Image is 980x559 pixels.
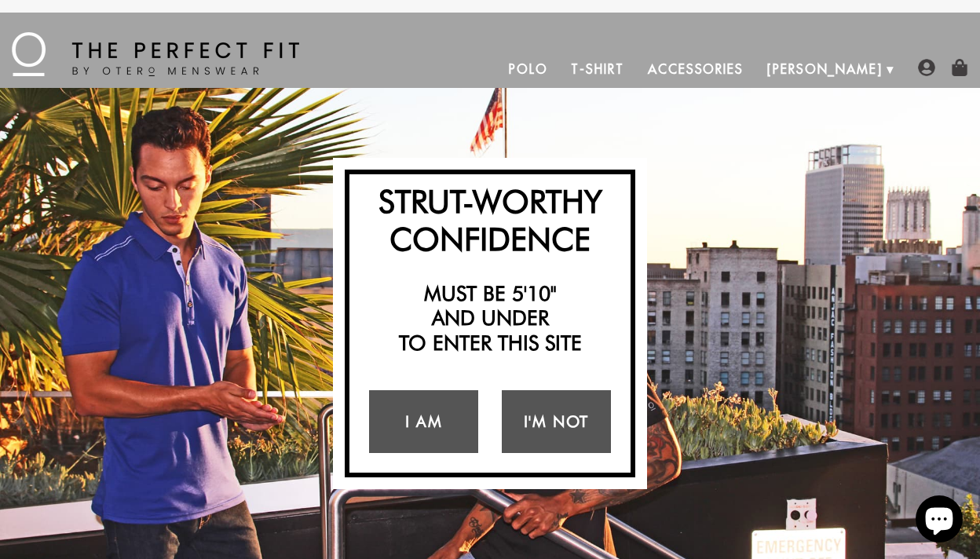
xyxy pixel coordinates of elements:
a: Polo [497,50,560,88]
h2: Must be 5'10" and under to enter this site [357,281,623,355]
a: T-Shirt [559,50,635,88]
img: The Perfect Fit - by Otero Menswear - Logo [12,32,299,76]
a: Accessories [636,50,755,88]
h2: Strut-Worthy Confidence [357,182,623,258]
inbox-online-store-chat: Shopify online store chat [911,495,967,546]
a: [PERSON_NAME] [755,50,894,88]
a: I Am [369,390,478,453]
img: user-account-icon.png [918,59,935,76]
a: I'm Not [502,390,611,453]
img: shopping-bag-icon.png [951,59,968,76]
